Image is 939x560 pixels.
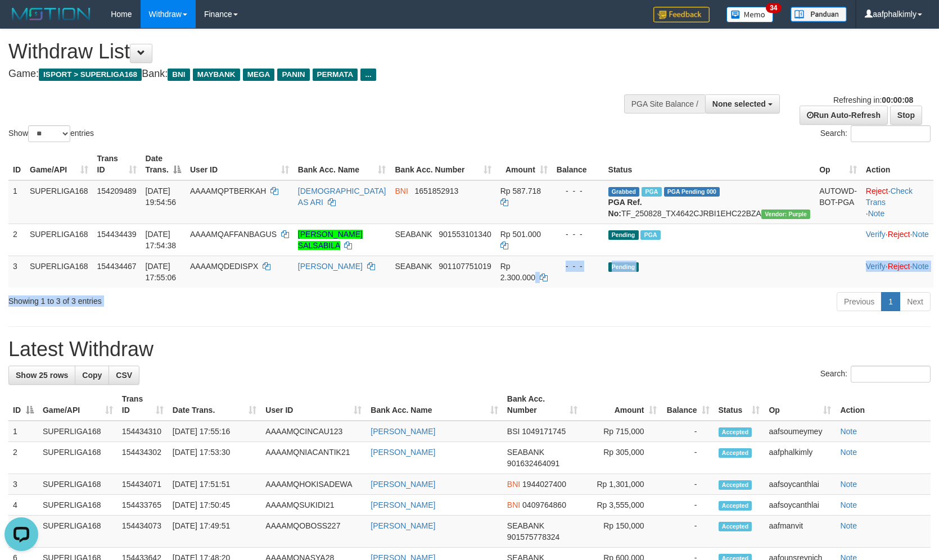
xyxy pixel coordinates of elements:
[582,516,661,548] td: Rp 150,000
[97,230,137,239] span: 154434439
[608,198,642,218] b: PGA Ref. No:
[8,495,38,516] td: 4
[661,516,714,548] td: -
[8,366,75,385] a: Show 25 rows
[608,230,639,240] span: Pending
[500,186,541,195] span: Rp 587.718
[168,474,261,495] td: [DATE] 17:51:51
[93,148,141,180] th: Trans ID: activate to sort column ascending
[38,516,118,548] td: SUPERLIGA168
[118,389,168,421] th: Trans ID: activate to sort column ascending
[496,148,552,180] th: Amount: activate to sort column ascending
[719,501,752,511] span: Accepted
[16,371,68,380] span: Show 25 rows
[277,69,309,81] span: PANIN
[38,474,118,495] td: SUPERLIGA168
[97,262,137,271] span: 154434467
[371,500,435,509] a: [PERSON_NAME]
[761,210,810,219] span: Vendor URL: https://trx4.1velocity.biz
[866,230,886,239] a: Verify
[8,40,615,63] h1: Withdraw List
[719,427,752,437] span: Accepted
[664,187,720,197] span: PGA Pending
[582,442,661,474] td: Rp 305,000
[38,442,118,474] td: SUPERLIGA168
[141,148,186,180] th: Date Trans.: activate to sort column descending
[890,106,922,125] a: Stop
[371,448,435,457] a: [PERSON_NAME]
[507,459,559,468] span: Copy 901632464091 to clipboard
[507,427,520,436] span: BSI
[366,389,503,421] th: Bank Acc. Name: activate to sort column ascending
[840,480,857,489] a: Note
[8,69,615,80] h4: Game: Bank:
[507,521,544,530] span: SEABANK
[507,448,544,457] span: SEABANK
[8,148,25,180] th: ID
[866,186,888,195] a: Reject
[395,230,432,239] span: SEABANK
[726,7,774,22] img: Button%20Memo.svg
[815,148,861,180] th: Op: activate to sort column ascending
[168,495,261,516] td: [DATE] 17:50:45
[820,125,931,142] label: Search:
[840,500,857,509] a: Note
[815,180,861,224] td: AUTOWD-BOT-PGA
[371,480,435,489] a: [PERSON_NAME]
[415,186,459,195] span: Copy 1651852913 to clipboard
[25,180,93,224] td: SUPERLIGA168
[261,516,366,548] td: AAAAMQOBOSS227
[640,230,660,240] span: Marked by aafsengchandara
[118,474,168,495] td: 154434071
[391,148,496,180] th: Bank Acc. Number: activate to sort column ascending
[661,495,714,516] td: -
[653,7,710,22] img: Feedback.jpg
[193,69,240,81] span: MAYBANK
[764,442,836,474] td: aafphalkimly
[8,338,931,361] h1: Latest Withdraw
[522,480,566,489] span: Copy 1944027400 to clipboard
[168,389,261,421] th: Date Trans.: activate to sort column ascending
[719,448,752,458] span: Accepted
[866,262,886,271] a: Verify
[836,389,931,421] th: Action
[766,3,781,13] span: 34
[557,261,599,272] div: - - -
[8,421,38,442] td: 1
[168,516,261,548] td: [DATE] 17:49:51
[25,148,93,180] th: Game/API: activate to sort column ascending
[507,480,520,489] span: BNI
[661,442,714,474] td: -
[851,125,931,142] input: Search:
[833,95,913,104] span: Refreshing in:
[624,94,705,113] div: PGA Site Balance /
[582,495,661,516] td: Rp 3,555,000
[298,262,363,271] a: [PERSON_NAME]
[604,148,815,180] th: Status
[261,389,366,421] th: User ID: activate to sort column ascending
[604,180,815,224] td: TF_250828_TX4642CJRBI1EHC22BZA
[118,495,168,516] td: 154433765
[371,427,435,436] a: [PERSON_NAME]
[8,180,25,224] td: 1
[39,69,142,81] span: ISPORT > SUPERLIGA168
[866,186,913,207] a: Check Trans
[557,185,599,197] div: - - -
[764,516,836,548] td: aafmanvit
[868,209,885,218] a: Note
[582,421,661,442] td: Rp 715,000
[705,94,780,113] button: None selected
[861,180,933,224] td: · ·
[608,187,640,197] span: Grabbed
[371,521,435,530] a: [PERSON_NAME]
[820,366,931,383] label: Search:
[888,262,910,271] a: Reject
[861,256,933,288] td: · ·
[118,516,168,548] td: 154434073
[764,389,836,421] th: Op: activate to sort column ascending
[791,7,847,22] img: panduan.png
[888,230,910,239] a: Reject
[608,262,639,272] span: Pending
[837,292,882,311] a: Previous
[146,186,177,207] span: [DATE] 19:54:56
